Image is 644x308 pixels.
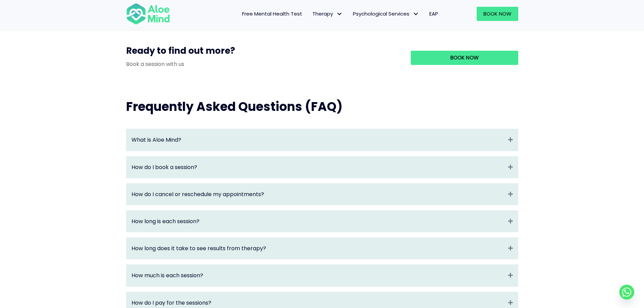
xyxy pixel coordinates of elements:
[132,299,505,307] a: How do I pay for the sessions?
[126,3,170,25] img: Aloe mind Logo
[126,60,401,68] p: Book a session with us
[411,51,518,65] a: Book Now
[508,244,513,252] i: Expand
[132,217,505,225] a: How long is each session?
[429,10,438,17] span: EAP
[348,7,424,21] a: Psychological ServicesPsychological Services: submenu
[242,10,302,17] span: Free Mental Health Test
[179,7,443,21] nav: Menu
[132,136,505,144] a: What is Aloe Mind?
[132,271,505,279] a: How much is each session?
[508,190,513,198] i: Expand
[237,7,307,21] a: Free Mental Health Test
[508,163,513,171] i: Expand
[353,10,419,17] span: Psychological Services
[335,9,344,19] span: Therapy: submenu
[477,7,518,21] a: Book Now
[307,7,348,21] a: TherapyTherapy: submenu
[132,190,505,198] a: How do I cancel or reschedule my appointments?
[132,244,505,252] a: How long does it take to see results from therapy?
[508,217,513,225] i: Expand
[508,271,513,279] i: Expand
[126,98,342,115] span: Frequently Asked Questions (FAQ)
[450,54,479,61] span: Book Now
[132,163,505,171] a: How do I book a session?
[483,10,511,17] span: Book Now
[126,45,401,60] h3: Ready to find out more?
[508,136,513,144] i: Expand
[312,10,343,17] span: Therapy
[411,9,421,19] span: Psychological Services: submenu
[424,7,443,21] a: EAP
[508,299,513,307] i: Expand
[619,285,634,300] a: Whatsapp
